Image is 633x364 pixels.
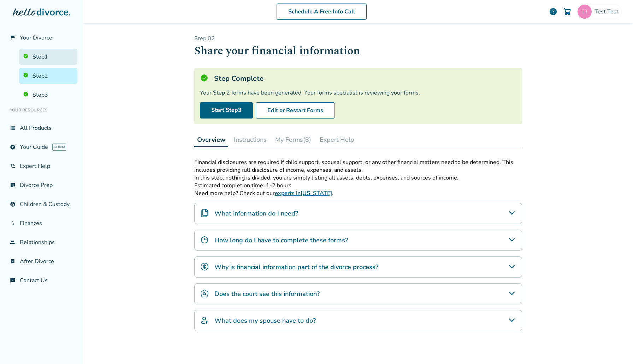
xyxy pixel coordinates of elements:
[214,289,320,298] h4: Does the court see this information?
[6,234,77,250] a: groupRelationships
[10,35,16,41] span: flag_2
[200,262,209,271] img: Why is financial information part of the divorce process?
[6,177,77,193] a: list_alt_checkDivorce Prep
[231,133,270,147] button: Instructions
[10,125,16,131] span: view_list
[194,35,522,42] p: Step 0 2
[10,201,16,207] span: account_child
[10,144,16,150] span: explore
[200,89,516,97] div: Your Step 2 forms have been generated. Your forms specialist is reviewing your forms.
[194,174,522,182] p: In this step, nothing is divided, you are simply listing all assets, debts, expenses, and sources...
[10,163,16,169] span: phone_in_talk
[194,189,522,197] p: Need more help? Check out our .
[10,239,16,245] span: group
[20,34,52,42] span: Your Divorce
[6,103,77,117] li: Your Resources
[10,182,16,188] span: list_alt_check
[194,256,522,278] div: Why is financial information part of the divorce process?
[200,236,209,244] img: How long do I have to complete these forms?
[6,120,77,136] a: view_listAll Products
[6,215,77,231] a: attach_moneyFinances
[214,262,378,272] h4: Why is financial information part of the divorce process?
[6,272,77,289] a: chat_infoContact Us
[598,330,633,364] iframe: Chat Widget
[200,316,209,324] img: What does my spouse have to do?
[214,316,316,325] h4: What does my spouse have to do?
[214,236,348,245] h4: How long do I have to complete these forms?
[578,5,592,19] img: sephiroth.jedidiah@freedrops.org
[19,68,77,84] a: Step2
[6,253,77,269] a: bookmark_checkAfter Divorce
[6,30,77,46] a: flag_2Your Divorce
[194,283,522,304] div: Does the court see this information?
[563,7,572,16] img: Cart
[6,139,77,155] a: exploreYour GuideAI beta
[194,230,522,251] div: How long do I have to complete these forms?
[549,7,557,16] a: help
[272,133,314,147] button: My Forms(8)
[594,8,621,16] span: Test Test
[6,158,77,174] a: phone_in_talkExpert Help
[194,158,522,174] p: Financial disclosures are required if child support, spousal support, or any other financial matt...
[214,209,298,218] h4: What information do I need?
[200,289,209,298] img: Does the court see this information?
[10,259,16,264] span: bookmark_check
[200,209,209,217] img: What information do I need?
[317,133,357,147] button: Expert Help
[19,49,77,65] a: Step1
[19,87,77,103] a: Step3
[6,196,77,212] a: account_childChildren & Custody
[275,189,332,197] a: experts in[US_STATE]
[194,42,522,60] h1: Share your financial information
[52,144,66,151] span: AI beta
[256,102,335,119] button: Edit or Restart Forms
[194,182,522,189] p: Estimated completion time: 1-2 hours
[10,220,16,226] span: attach_money
[200,102,253,119] a: Start Step3
[194,310,522,331] div: What does my spouse have to do?
[277,4,367,20] a: Schedule A Free Info Call
[194,203,522,224] div: What information do I need?
[10,278,16,283] span: chat_info
[194,133,228,147] button: Overview
[214,74,264,83] h5: Step Complete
